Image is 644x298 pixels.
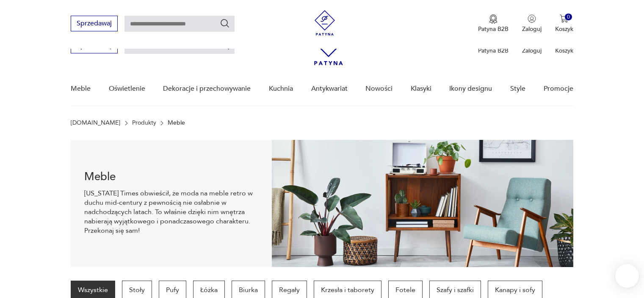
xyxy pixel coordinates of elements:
[132,120,156,126] a: Produkty
[615,264,639,288] iframe: Smartsupp widget button
[565,14,572,21] div: 0
[489,14,498,24] img: Ikona medalu
[311,72,348,105] a: Antykwariat
[411,72,431,105] a: Klasyki
[71,72,91,105] a: Meble
[560,14,568,23] img: Ikona koszyka
[522,14,542,33] button: Zaloguj
[449,72,492,105] a: Ikony designu
[71,43,118,49] a: Sprzedawaj
[522,25,542,33] p: Zaloguj
[312,10,337,36] img: Patyna - sklep z meblami i dekoracjami vintage
[555,25,573,33] p: Koszyk
[528,14,536,23] img: Ikonka użytkownika
[220,18,230,28] button: Szukaj
[478,14,509,33] button: Patyna B2B
[168,120,185,126] p: Meble
[163,72,251,105] a: Dekoracje i przechowywanie
[71,21,118,27] a: Sprzedawaj
[478,25,509,33] p: Patyna B2B
[365,72,392,105] a: Nowości
[522,47,542,55] p: Zaloguj
[555,14,573,33] button: 0Koszyk
[544,72,573,105] a: Promocje
[84,172,258,182] h1: Meble
[478,14,509,33] a: Ikona medaluPatyna B2B
[478,47,509,55] p: Patyna B2B
[109,72,145,105] a: Oświetlenie
[71,16,118,31] button: Sprzedawaj
[84,189,258,235] p: [US_STATE] Times obwieścił, że moda na meble retro w duchu mid-century z pewnością nie osłabnie w...
[510,72,525,105] a: Style
[269,72,293,105] a: Kuchnia
[71,120,120,126] a: [DOMAIN_NAME]
[272,140,573,267] img: Meble
[555,47,573,55] p: Koszyk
